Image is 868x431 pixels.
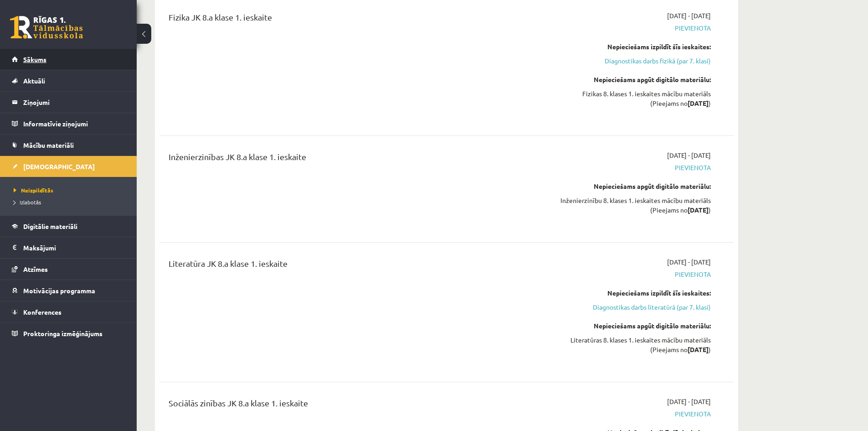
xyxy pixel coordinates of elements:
a: Mācību materiāli [12,135,125,156]
legend: Ziņojumi [23,92,125,113]
strong: [DATE] [688,206,709,214]
legend: Informatīvie ziņojumi [23,113,125,134]
a: Rīgas 1. Tālmācības vidusskola [10,16,83,39]
div: Inženierzinību 8. klases 1. ieskaites mācību materiāls (Pieejams no ) [539,196,711,215]
div: Inženierzinības JK 8.a klase 1. ieskaite [169,151,525,167]
a: Konferences [12,301,125,322]
a: Diagnostikas darbs literatūrā (par 7. klasi) [539,302,711,312]
a: Izlabotās [14,198,128,206]
a: Diagnostikas darbs fizikā (par 7. klasi) [539,56,711,66]
a: Neizpildītās [14,186,128,194]
a: Digitālie materiāli [12,216,125,237]
div: Nepieciešams apgūt digitālo materiālu: [539,182,711,191]
div: Nepieciešams apgūt digitālo materiālu: [539,321,711,331]
span: Aktuāli [23,77,45,85]
a: Motivācijas programma [12,280,125,301]
div: Literatūras 8. klases 1. ieskaites mācību materiāls (Pieejams no ) [539,335,711,354]
span: Pievienota [539,409,711,419]
span: Pievienota [539,163,711,172]
a: Informatīvie ziņojumi [12,113,125,134]
span: Proktoringa izmēģinājums [23,329,103,338]
span: [DEMOGRAPHIC_DATA] [23,162,95,171]
div: Sociālās zinības JK 8.a klase 1. ieskaite [169,397,525,414]
span: Pievienota [539,23,711,33]
span: Sākums [23,55,46,63]
span: Digitālie materiāli [23,222,77,230]
a: Sākums [12,49,125,70]
a: Aktuāli [12,70,125,91]
span: [DATE] - [DATE] [667,11,711,21]
div: Nepieciešams apgūt digitālo materiālu: [539,75,711,84]
span: Neizpildītās [14,187,53,194]
span: [DATE] - [DATE] [667,397,711,406]
strong: [DATE] [688,99,709,107]
legend: Maksājumi [23,237,125,258]
a: Maksājumi [12,237,125,258]
div: Nepieciešams izpildīt šīs ieskaites: [539,288,711,298]
div: Fizika JK 8.a klase 1. ieskaite [169,11,525,28]
a: Atzīmes [12,259,125,280]
span: Motivācijas programma [23,286,95,295]
strong: [DATE] [688,345,709,353]
div: Literatūra JK 8.a klase 1. ieskaite [169,257,525,274]
span: [DATE] - [DATE] [667,151,711,160]
a: Proktoringa izmēģinājums [12,323,125,344]
span: Mācību materiāli [23,141,74,149]
span: [DATE] - [DATE] [667,257,711,267]
div: Nepieciešams izpildīt šīs ieskaites: [539,42,711,52]
span: Atzīmes [23,265,48,273]
a: Ziņojumi [12,92,125,113]
a: [DEMOGRAPHIC_DATA] [12,156,125,177]
div: Fizikas 8. klases 1. ieskaites mācību materiāls (Pieejams no ) [539,89,711,108]
span: Izlabotās [14,198,41,206]
span: Konferences [23,308,62,316]
span: Pievienota [539,270,711,279]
